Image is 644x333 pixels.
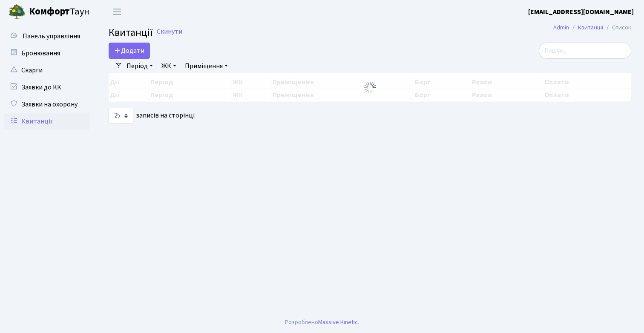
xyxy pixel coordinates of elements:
[109,25,153,40] span: Квитанції
[114,46,144,55] span: Додати
[553,23,569,32] a: Admin
[4,113,89,130] a: Квитанції
[528,7,634,17] a: [EMAIL_ADDRESS][DOMAIN_NAME]
[9,3,26,20] img: logo.png
[109,108,195,124] label: записів на сторінці
[158,59,180,73] a: ЖК
[181,59,231,73] a: Приміщення
[363,81,377,95] img: Обробка...
[4,62,89,79] a: Скарги
[109,43,150,59] a: Додати
[157,28,182,36] a: Скинути
[29,5,70,18] b: Комфорт
[4,96,89,113] a: Заявки на охорону
[539,43,631,59] input: Пошук...
[540,19,644,37] nav: breadcrumb
[603,23,631,32] li: Список
[4,45,89,62] a: Бронювання
[106,5,128,19] button: Переключити навігацію
[578,23,603,32] a: Квитанції
[4,28,89,45] a: Панель управління
[109,108,133,124] select: записів на сторінці
[285,318,359,327] div: Розроблено .
[123,59,156,73] a: Період
[4,79,89,96] a: Заявки до КК
[318,318,358,327] a: Massive Kinetic
[23,32,80,41] span: Панель управління
[29,5,89,19] span: Таун
[528,7,634,17] b: [EMAIL_ADDRESS][DOMAIN_NAME]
